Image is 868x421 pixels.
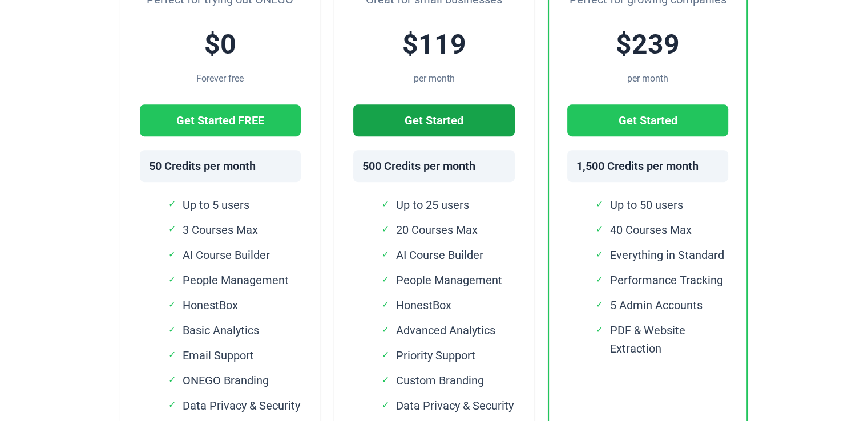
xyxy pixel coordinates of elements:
[140,104,301,136] a: Get Started FREE
[140,150,301,182] div: 50 Credits per month
[596,222,603,237] span: ✓
[183,246,270,264] span: AI Course Builder
[396,246,483,264] span: AI Course Builder
[382,222,389,237] span: ✓
[596,322,603,337] span: ✓
[610,246,724,264] span: Everything in Standard
[183,196,249,214] span: Up to 5 users
[353,150,515,182] div: 500 Credits per month
[396,296,451,314] span: HonestBox
[168,247,176,262] span: ✓
[168,272,176,287] span: ✓
[168,347,176,362] span: ✓
[396,196,469,214] span: Up to 25 users
[567,150,729,182] div: 1,500 Credits per month
[610,196,683,214] span: Up to 50 users
[168,373,176,387] span: ✓
[382,197,389,212] span: ✓
[396,371,484,390] span: Custom Branding
[183,221,258,239] span: 3 Courses Max
[168,222,176,237] span: ✓
[140,71,301,86] div: Forever free
[183,321,259,339] span: Basic Analytics
[382,247,389,262] span: ✓
[567,71,729,86] div: per month
[353,104,515,136] a: Get Started
[396,221,478,239] span: 20 Courses Max
[168,322,176,337] span: ✓
[596,272,603,287] span: ✓
[168,297,176,312] span: ✓
[610,321,729,358] span: PDF & Website Extraction
[382,272,389,287] span: ✓
[183,371,269,390] span: ONEGO Branding
[567,23,729,67] div: $239
[353,71,515,86] div: per month
[168,197,176,212] span: ✓
[610,271,723,289] span: Performance Tracking
[567,104,729,136] a: Get Started
[396,346,475,365] span: Priority Support
[353,23,515,67] div: $119
[183,396,300,415] span: Data Privacy & Security
[396,396,514,415] span: Data Privacy & Security
[183,296,238,314] span: HonestBox
[183,271,289,289] span: People Management
[140,23,301,67] div: $0
[396,271,502,289] span: People Management
[382,373,389,387] span: ✓
[396,321,495,339] span: Advanced Analytics
[382,347,389,362] span: ✓
[610,296,703,314] span: 5 Admin Accounts
[168,398,176,412] span: ✓
[596,197,603,212] span: ✓
[382,322,389,337] span: ✓
[610,221,692,239] span: 40 Courses Max
[596,297,603,312] span: ✓
[382,297,389,312] span: ✓
[382,398,389,412] span: ✓
[183,346,254,365] span: Email Support
[596,247,603,262] span: ✓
